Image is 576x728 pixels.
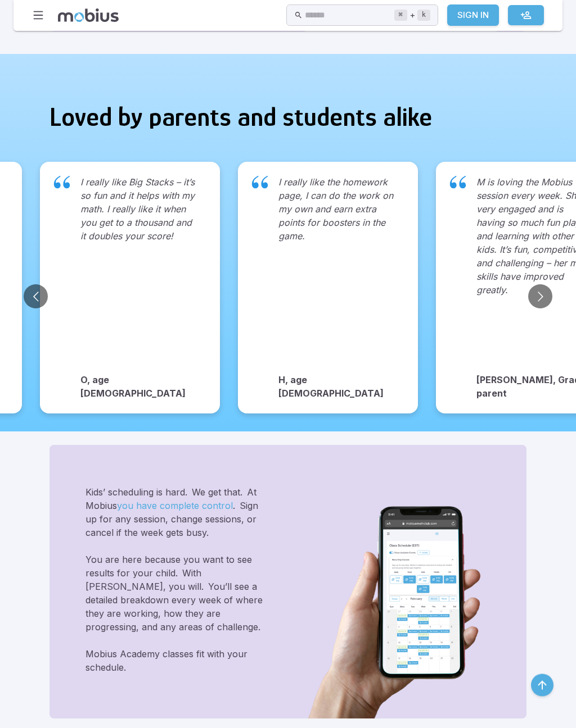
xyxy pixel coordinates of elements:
[417,10,430,21] kbd: k
[80,176,197,365] p: I really like Big Stacks – it’s so fun and it helps with my math. I really like it when you get t...
[447,4,499,26] a: Sign In
[117,501,233,512] a: you have complete control
[85,486,266,540] p: Kids’ scheduling is hard. We get that. At Mobius . Sign up for any session, change sessions, or c...
[80,374,197,401] p: O, age [DEMOGRAPHIC_DATA]
[85,648,266,675] p: Mobius Academy classes fit with your schedule.
[528,285,552,309] button: Go to next slide
[85,553,266,634] p: You are here because you want to see results for your child. With [PERSON_NAME], you will. You’ll...
[49,104,526,131] h2: Loved by parents and students alike
[394,8,430,22] div: +
[278,176,395,365] p: I really like the homework page, I can do the work on my own and earn extra points for boosters i...
[302,472,499,719] img: Parent Friendly
[394,10,407,21] kbd: ⌘
[24,285,48,309] button: Go to previous slide
[278,374,395,401] p: H, age [DEMOGRAPHIC_DATA]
